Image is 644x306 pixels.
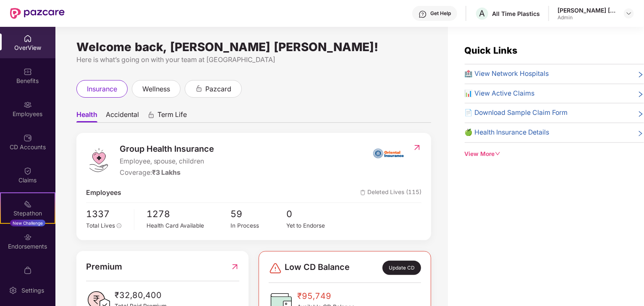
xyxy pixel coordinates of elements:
div: View More [465,150,644,159]
span: Employees [86,188,121,198]
span: right [637,109,644,118]
span: down [495,151,501,157]
img: insurerIcon [373,143,404,163]
span: A [479,8,485,18]
span: ₹95,749 [297,290,355,303]
div: animation [147,111,155,119]
img: svg+xml;base64,PHN2ZyBpZD0iRGFuZ2VyLTMyeDMyIiB4bWxucz0iaHR0cDovL3d3dy53My5vcmcvMjAwMC9zdmciIHdpZH... [269,262,282,275]
span: right [637,129,644,138]
span: Deleted Lives (115) [360,188,421,198]
span: Group Health Insurance [120,143,215,156]
div: Coverage: [120,168,215,178]
div: animation [195,85,203,92]
span: 1278 [147,207,231,221]
div: Health Card Available [147,221,231,230]
img: New Pazcare Logo [10,8,65,19]
span: pazcard [205,84,231,94]
img: svg+xml;base64,PHN2ZyB4bWxucz0iaHR0cDovL3d3dy53My5vcmcvMjAwMC9zdmciIHdpZHRoPSIyMSIgaGVpZ2h0PSIyMC... [24,200,32,208]
span: Premium [86,260,122,273]
div: [PERSON_NAME] [PERSON_NAME] [558,6,616,14]
span: wellness [142,84,170,94]
img: svg+xml;base64,PHN2ZyBpZD0iSG9tZSIgeG1sbnM9Imh0dHA6Ly93d3cudzMub3JnLzIwMDAvc3ZnIiB3aWR0aD0iMjAiIG... [24,34,32,43]
span: Accidental [106,110,139,122]
img: logo [86,148,111,173]
div: Update CD [382,261,421,275]
div: Get Help [430,10,451,17]
span: ₹32,80,400 [115,289,167,302]
span: Employee, spouse, children [120,156,215,167]
div: Admin [558,14,616,21]
img: svg+xml;base64,PHN2ZyBpZD0iRHJvcGRvd24tMzJ4MzIiIHhtbG5zPSJodHRwOi8vd3d3LnczLm9yZy8yMDAwL3N2ZyIgd2... [626,10,632,17]
span: 📊 View Active Claims [465,88,535,99]
img: svg+xml;base64,PHN2ZyBpZD0iRW5kb3JzZW1lbnRzIiB4bWxucz0iaHR0cDovL3d3dy53My5vcmcvMjAwMC9zdmciIHdpZH... [24,233,32,241]
span: right [637,70,644,79]
img: RedirectIcon [413,143,421,152]
span: insurance [87,84,117,94]
div: Yet to Endorse [287,221,343,230]
span: 59 [230,207,286,221]
img: svg+xml;base64,PHN2ZyBpZD0iQmVuZWZpdHMiIHhtbG5zPSJodHRwOi8vd3d3LnczLm9yZy8yMDAwL3N2ZyIgd2lkdGg9Ij... [24,67,32,76]
span: right [637,90,644,99]
div: In Process [230,221,286,230]
img: svg+xml;base64,PHN2ZyBpZD0iQ0RfQWNjb3VudHMiIGRhdGEtbmFtZT0iQ0QgQWNjb3VudHMiIHhtbG5zPSJodHRwOi8vd3... [24,134,32,142]
div: Settings [19,286,47,295]
img: svg+xml;base64,PHN2ZyBpZD0iTXlfT3JkZXJzIiBkYXRhLW5hbWU9Ik15IE9yZGVycyIgeG1sbnM9Imh0dHA6Ly93d3cudz... [24,266,32,275]
span: 📄 Download Sample Claim Form [465,108,568,118]
img: svg+xml;base64,PHN2ZyBpZD0iSGVscC0zMngzMiIgeG1sbnM9Imh0dHA6Ly93d3cudzMub3JnLzIwMDAvc3ZnIiB3aWR0aD... [419,10,427,18]
span: 🏥 View Network Hospitals [465,69,549,79]
span: Total Lives [86,222,115,229]
div: All Time Plastics [492,10,540,18]
span: info-circle [117,223,122,228]
span: Health [76,110,97,122]
div: Here is what’s going on with your team at [GEOGRAPHIC_DATA] [76,54,431,65]
img: svg+xml;base64,PHN2ZyBpZD0iRW1wbG95ZWVzIiB4bWxucz0iaHR0cDovL3d3dy53My5vcmcvMjAwMC9zdmciIHdpZHRoPS... [24,101,32,109]
span: 0 [287,207,343,221]
span: 🍏 Health Insurance Details [465,127,550,138]
span: Term Life [157,110,187,122]
div: New Challenge [10,220,45,226]
span: Low CD Balance [285,261,350,275]
img: svg+xml;base64,PHN2ZyBpZD0iU2V0dGluZy0yMHgyMCIgeG1sbnM9Imh0dHA6Ly93d3cudzMub3JnLzIwMDAvc3ZnIiB3aW... [9,286,17,295]
span: ₹3 Lakhs [152,169,181,176]
img: deleteIcon [360,190,366,195]
img: RedirectIcon [230,260,239,273]
span: Quick Links [465,45,518,56]
img: svg+xml;base64,PHN2ZyBpZD0iQ2xhaW0iIHhtbG5zPSJodHRwOi8vd3d3LnczLm9yZy8yMDAwL3N2ZyIgd2lkdGg9IjIwIi... [24,167,32,175]
div: Stepathon [1,209,55,218]
div: Welcome back, [PERSON_NAME] [PERSON_NAME]! [76,44,431,50]
span: 1337 [86,207,128,221]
